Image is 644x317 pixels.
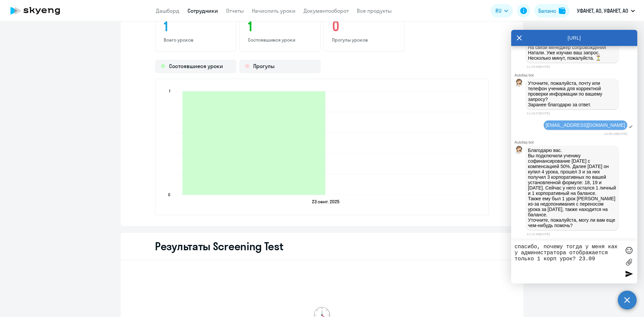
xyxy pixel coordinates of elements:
[156,7,179,14] a: Дашборд
[527,232,550,236] time: 12:12:46[DATE]
[538,7,556,15] div: Баланс
[528,148,616,228] p: Благодарю вас. Вы подключили ученику софинансирование [DATE] с компенсацией 50%. Далее [DATE] он ...
[248,18,312,34] h3: 1
[559,7,566,14] img: balance
[528,81,616,107] p: Уточните, пожалуйста, почту или телефон ученика для корректной проверки информации по вашему запр...
[168,192,170,197] text: 0
[515,73,637,77] div: Autofaq bot
[239,60,321,73] div: Прогулы
[515,140,637,144] div: Autofaq bot
[182,91,325,195] path: 2025-09-22T19:00:00.000Z Состоявшиеся уроки 1
[169,89,170,94] text: 1
[491,4,513,17] button: RU
[187,7,218,14] a: Сотрудники
[164,18,228,34] h3: 1
[155,60,236,73] div: Состоявшиеся уроки
[528,39,616,61] p: Здравствуйте, [PERSON_NAME]! 👋 ﻿На связи менеджер сопровождения Натали. Уже изучаю ваш запрос. Не...
[546,122,625,128] span: [EMAIL_ADDRESS][DOMAIN_NAME]
[534,4,570,17] button: Балансbalance
[577,7,628,15] p: УФАНЕТ, АО, УФАНЕТ, АО
[527,111,550,115] time: 11:16:07[DATE]
[155,240,283,253] h2: Результаты Screening Test
[515,244,621,280] textarea: спасибо, почему тогда у меня как у администратора отображается только 1 корп урок? 23.09
[312,199,339,205] text: 23 сент. 2025
[226,7,244,14] a: Отчеты
[515,79,523,89] img: bot avatar
[527,65,550,68] time: 11:15:06[DATE]
[248,37,312,43] p: Состоявшиеся уроки
[515,146,523,156] img: bot avatar
[332,37,396,43] p: Прогулы уроков
[357,7,392,14] a: Все продукты
[574,3,638,19] button: УФАНЕТ, АО, УФАНЕТ, АО
[604,132,627,136] time: 12:05:18[DATE]
[332,18,396,34] h3: 0
[304,7,349,14] a: Документооборот
[624,257,634,267] label: Лимит 10 файлов
[164,37,228,43] p: Всего уроков
[495,7,501,15] span: RU
[252,7,296,14] a: Начислить уроки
